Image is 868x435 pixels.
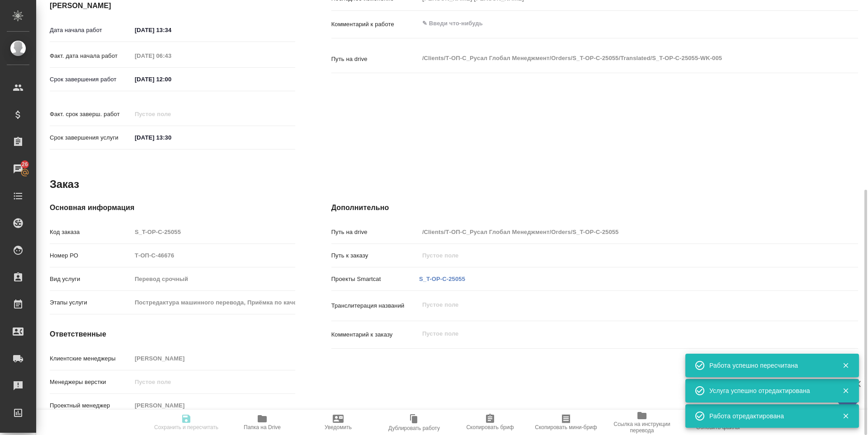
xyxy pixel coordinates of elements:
[132,296,295,309] input: Пустое поле
[419,51,814,66] textarea: /Clients/Т-ОП-С_Русал Глобал Менеджмент/Orders/S_T-OP-C-25055/Translated/S_T-OP-C-25055-WK-005
[132,23,211,37] input: ✎ Введи что-нибудь
[50,26,132,35] p: Дата начала работ
[388,425,440,431] span: Дублировать работу
[331,275,419,284] p: Проекты Smartcat
[528,410,604,435] button: Скопировать мини-бриф
[331,251,419,260] p: Путь к заказу
[836,412,855,420] button: Закрыть
[50,275,132,284] p: Вид услуги
[331,330,419,339] p: Комментарий к заказу
[331,20,419,29] p: Комментарий к работе
[132,225,295,239] input: Пустое поле
[331,202,858,213] h4: Дополнительно
[535,424,597,430] span: Скопировать мини-бриф
[50,298,132,307] p: Этапы услуги
[50,378,132,387] p: Менеджеры верстки
[50,0,295,11] h4: [PERSON_NAME]
[50,251,132,260] p: Номер РО
[419,276,465,282] a: S_T-OP-C-25055
[331,301,419,310] p: Транслитерация названий
[50,329,295,340] h4: Ответственные
[709,386,829,395] div: Услуга успешно отредактирована
[132,49,211,62] input: Пустое поле
[2,158,34,180] a: 26
[132,73,211,86] input: ✎ Введи что-нибудь
[132,375,295,388] input: Пустое поле
[331,55,419,64] p: Путь на drive
[132,249,295,262] input: Пустое поле
[452,410,528,435] button: Скопировать бриф
[325,424,352,430] span: Уведомить
[154,424,218,430] span: Сохранить и пересчитать
[709,412,829,421] div: Работа отредактирована
[132,272,295,285] input: Пустое поле
[376,410,452,435] button: Дублировать работу
[50,51,132,61] p: Факт. дата начала работ
[419,249,814,262] input: Пустое поле
[244,424,281,430] span: Папка на Drive
[50,354,132,363] p: Клиентские менеджеры
[50,110,132,119] p: Факт. срок заверш. работ
[50,177,79,192] h2: Заказ
[50,75,132,84] p: Срок завершения работ
[836,387,855,395] button: Закрыть
[609,421,675,434] span: Ссылка на инструкции перевода
[148,410,224,435] button: Сохранить и пересчитать
[300,410,376,435] button: Уведомить
[604,410,680,435] button: Ссылка на инструкции перевода
[50,401,132,410] p: Проектный менеджер
[132,352,295,365] input: Пустое поле
[224,410,300,435] button: Папка на Drive
[16,160,33,169] span: 26
[331,228,419,237] p: Путь на drive
[419,225,814,239] input: Пустое поле
[50,133,132,142] p: Срок завершения услуги
[132,399,295,412] input: Пустое поле
[836,361,855,370] button: Закрыть
[709,361,829,370] div: Работа успешно пересчитана
[466,424,514,430] span: Скопировать бриф
[50,228,132,237] p: Код заказа
[132,131,211,144] input: ✎ Введи что-нибудь
[50,202,295,213] h4: Основная информация
[132,108,211,121] input: Пустое поле
[680,410,756,435] button: Обновить файлы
